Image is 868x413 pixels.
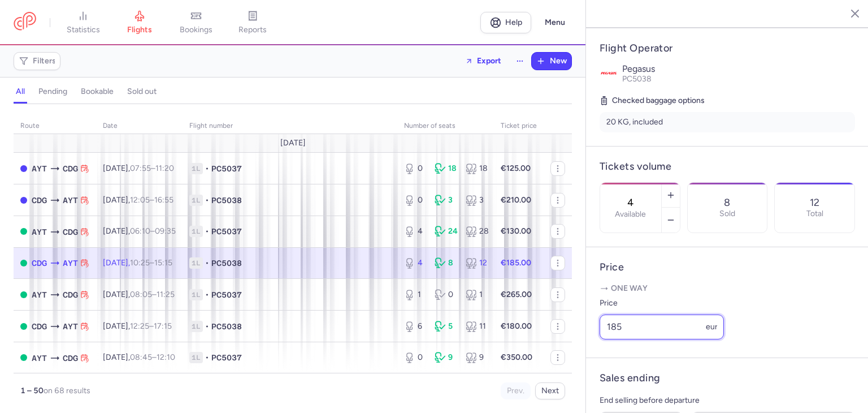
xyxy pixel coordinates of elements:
[600,42,855,55] h4: Flight Operator
[211,226,242,237] span: PC5037
[130,352,152,362] time: 08:45
[130,290,152,299] time: 08:05
[103,164,174,173] span: [DATE],
[535,382,565,399] button: Next
[435,163,456,174] div: 18
[103,195,173,205] span: [DATE],
[600,296,724,310] label: Price
[280,139,306,148] span: [DATE]
[189,226,203,237] span: 1L
[404,195,426,206] div: 0
[205,195,209,206] span: •
[55,10,111,35] a: statistics
[435,226,456,237] div: 24
[435,321,456,332] div: 5
[155,164,174,173] time: 11:20
[103,321,172,331] span: [DATE],
[224,10,281,35] a: reports
[32,289,47,301] span: AYT
[127,87,157,97] h4: sold out
[44,386,90,395] span: on 68 results
[38,87,67,97] h4: pending
[435,352,456,363] div: 9
[600,112,855,132] li: 20 KG, included
[32,226,47,238] span: AYT
[600,394,855,407] p: End selling before departure
[16,87,25,97] h4: all
[550,57,567,66] span: New
[32,194,47,206] span: CDG
[404,321,426,332] div: 6
[130,321,149,331] time: 12:25
[211,163,242,174] span: PC5037
[532,53,571,70] button: New
[103,226,176,236] span: [DATE],
[501,321,532,331] strong: €180.00
[154,258,172,268] time: 15:15
[205,289,209,300] span: •
[63,289,78,301] span: CDG
[501,352,532,362] strong: €350.00
[238,25,267,35] span: reports
[501,258,531,268] strong: €185.00
[103,290,175,299] span: [DATE],
[600,315,724,339] input: ---
[127,25,152,35] span: flights
[63,257,78,269] span: AYT
[211,289,242,300] span: PC5037
[494,118,544,135] th: Ticket price
[63,352,78,364] span: CDG
[157,290,175,299] time: 11:25
[466,226,487,237] div: 28
[404,163,426,174] div: 0
[211,195,242,206] span: PC5038
[397,118,494,135] th: number of seats
[154,321,172,331] time: 17:15
[211,257,242,269] span: PC5038
[14,118,96,135] th: route
[130,352,175,362] span: –
[205,321,209,332] span: •
[96,118,183,135] th: date
[600,372,660,385] h4: Sales ending
[63,194,78,206] span: AYT
[622,74,652,84] span: PC5038
[501,290,532,299] strong: €265.00
[480,12,531,33] a: Help
[810,197,819,208] p: 12
[477,57,501,65] span: Export
[103,352,175,362] span: [DATE],
[33,57,56,66] span: Filters
[130,195,173,205] span: –
[189,163,203,174] span: 1L
[168,10,224,35] a: bookings
[157,352,175,362] time: 12:10
[501,226,531,236] strong: €130.00
[435,257,456,269] div: 8
[130,258,150,268] time: 10:25
[32,320,47,333] span: CDG
[189,195,203,206] span: 1L
[466,163,487,174] div: 18
[14,53,60,70] button: Filters
[501,382,531,399] button: Prev.
[63,162,78,175] span: CDG
[706,322,718,332] span: eur
[130,164,174,173] span: –
[154,195,173,205] time: 16:55
[183,118,397,135] th: Flight number
[205,257,209,269] span: •
[130,290,175,299] span: –
[32,257,47,269] span: CDG
[180,25,212,35] span: bookings
[205,163,209,174] span: •
[501,164,531,173] strong: €125.00
[600,283,855,294] p: One way
[466,289,487,300] div: 1
[466,257,487,269] div: 12
[130,195,150,205] time: 12:05
[466,195,487,206] div: 3
[404,226,426,237] div: 4
[724,197,730,208] p: 8
[130,258,172,268] span: –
